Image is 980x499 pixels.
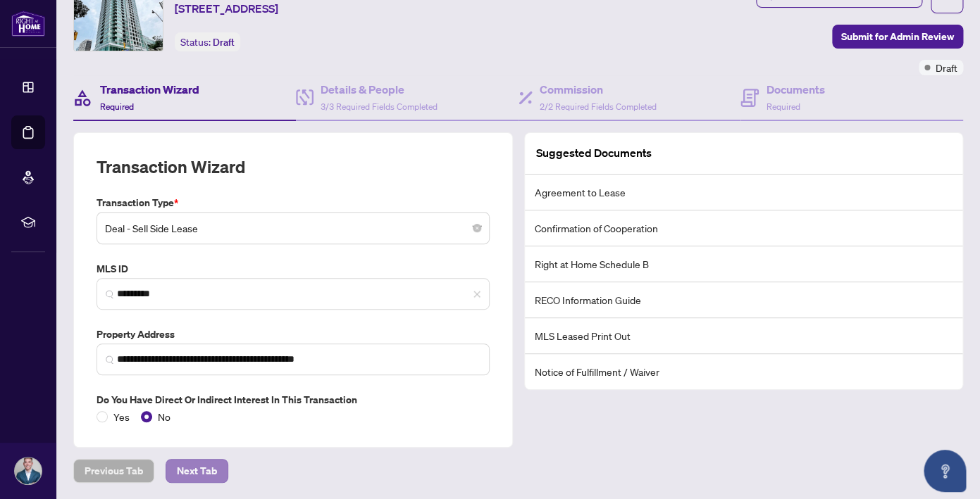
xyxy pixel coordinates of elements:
[100,81,199,98] h4: Transaction Wizard
[473,290,481,298] span: close
[97,392,490,408] label: Do you have direct or indirect interest in this transaction
[841,25,954,48] span: Submit for Admin Review
[766,101,800,112] span: Required
[177,460,217,482] span: Next Tab
[540,81,657,98] h4: Commission
[832,25,963,49] button: Submit for Admin Review
[108,409,135,424] span: Yes
[73,459,154,483] button: Previous Tab
[536,144,652,162] article: Suggested Documents
[106,355,114,364] img: search_icon
[97,156,245,178] h2: Transaction Wizard
[321,101,438,112] span: 3/3 Required Fields Completed
[152,409,176,424] span: No
[525,318,963,354] li: MLS Leased Print Out
[213,36,235,49] span: Draft
[175,32,240,51] div: Status:
[766,81,824,98] h4: Documents
[97,261,490,277] label: MLS ID
[936,60,957,75] span: Draft
[924,450,966,492] button: Open asap
[11,11,45,37] img: logo
[525,175,963,210] li: Agreement to Lease
[100,101,134,112] span: Required
[321,81,438,98] h4: Details & People
[525,210,963,246] li: Confirmation of Cooperation
[525,354,963,389] li: Notice of Fulfillment / Waiver
[97,195,490,210] label: Transaction Type
[15,457,42,484] img: Profile Icon
[97,327,490,342] label: Property Address
[540,101,657,112] span: 2/2 Required Fields Completed
[105,215,481,241] span: Deal - Sell Side Lease
[525,282,963,318] li: RECO Information Guide
[106,290,114,298] img: search_icon
[166,459,228,483] button: Next Tab
[473,224,481,232] span: close-circle
[525,246,963,282] li: Right at Home Schedule B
